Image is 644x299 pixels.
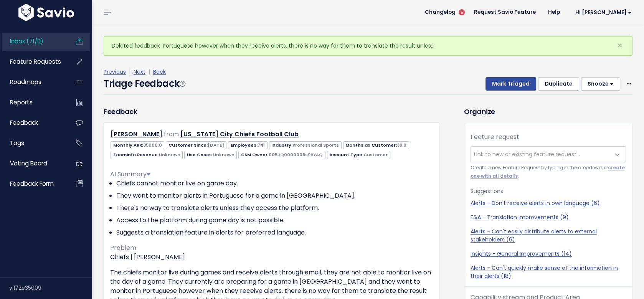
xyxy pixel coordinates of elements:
[609,36,630,55] button: Close
[110,170,150,178] span: AI Summary
[2,175,64,193] a: Feedback form
[104,68,126,76] a: Previous
[116,203,433,213] li: There's no way to translate alerts unless they access the platform.
[213,152,234,158] span: Unknown
[292,142,339,148] span: Professional Sports
[327,151,390,159] span: Account Type:
[485,77,536,91] button: Mark Triaged
[2,134,64,152] a: Tags
[166,141,226,149] span: Customer Since:
[134,68,145,76] a: Next
[538,77,579,91] button: Duplicate
[116,228,433,237] li: Suggests a translation feature in alerts for preferred language.
[2,53,64,71] a: Feature Requests
[566,7,638,18] a: Hi [PERSON_NAME]
[10,119,38,127] span: Feedback
[104,106,137,117] h3: Feedback
[258,142,265,148] span: 741
[471,199,626,207] a: Alerts - Don't receive alerts in own language (6)
[228,141,267,149] span: Employees:
[9,278,92,298] div: v.172e35009
[10,78,41,86] span: Roadmaps
[269,152,323,158] span: 005JQ0000005s9RYAQ
[10,139,24,147] span: Tags
[116,179,433,188] li: Chiefs cannot monitor live on game day.
[397,142,406,148] span: 39.0
[104,77,185,91] h4: Triage Feedback
[238,151,325,159] span: CSM Owner:
[459,9,465,15] span: 5
[542,7,566,18] a: Help
[464,106,632,117] h3: Organize
[363,152,388,158] span: Customer
[127,68,132,76] span: |
[208,142,224,148] span: [DATE]
[269,141,342,149] span: Industry:
[425,10,456,15] span: Changelog
[116,216,433,225] li: Access to the platform during game day is not possible.
[111,151,183,159] span: ZoomInfo Revenue:
[111,130,162,139] a: [PERSON_NAME]
[184,151,237,159] span: Use Cases:
[159,152,180,158] span: Unknown
[2,114,64,132] a: Feedback
[471,213,626,221] a: E&A - Translation Improvements (9)
[581,77,620,91] button: Snooze
[2,155,64,172] a: Voting Board
[17,4,76,21] img: logo-white.9d6f32f41409.svg
[468,7,542,18] a: Request Savio Feature
[10,159,47,167] span: Voting Board
[153,68,166,76] a: Back
[10,58,61,66] span: Feature Requests
[143,142,162,148] span: 35000.0
[471,132,519,142] label: Feature request
[2,73,64,91] a: Roadmaps
[471,250,626,258] a: Insights - General Improvements (14)
[164,130,179,139] span: from
[471,165,625,179] a: create one with all details
[2,33,64,50] a: Inbox (71/0)
[471,264,626,280] a: Alerts - Can't quickly make sense of the information in their alerts (18)
[474,150,580,158] span: Link to new or existing feature request...
[180,130,299,139] a: [US_STATE] City Chiefs Football Club
[471,228,626,244] a: Alerts - Can't easily distribute alerts to external stakeholders (6)
[617,39,623,52] span: ×
[575,10,632,15] span: Hi [PERSON_NAME]
[471,187,626,196] p: Suggestions
[110,253,433,262] p: Chiefs | [PERSON_NAME]
[10,37,43,45] span: Inbox (71/0)
[110,243,136,252] span: Problem
[10,180,54,188] span: Feedback form
[471,164,626,180] small: Create a new Feature Request by typing in the dropdown, or .
[10,98,33,106] span: Reports
[343,141,409,149] span: Months as Customer:
[147,68,152,76] span: |
[2,94,64,111] a: Reports
[116,191,433,200] li: They want to monitor alerts in Portuguese for a game in [GEOGRAPHIC_DATA].
[104,36,632,56] div: Deleted feedback 'Portuguese however when they receive alerts, there is no way for them to transl...
[111,141,164,149] span: Monthly ARR:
